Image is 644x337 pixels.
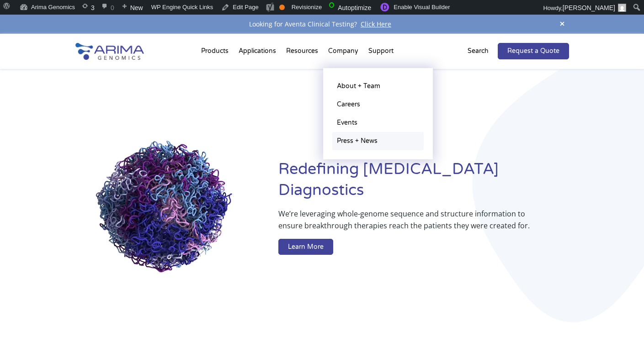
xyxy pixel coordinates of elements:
[278,159,569,208] h1: Redefining [MEDICAL_DATA] Diagnostics
[357,20,395,28] a: Click Here
[468,45,489,57] p: Search
[278,239,333,255] a: Learn More
[332,114,424,132] a: Events
[498,43,569,59] a: Request a Quote
[332,132,424,150] a: Press + News
[75,43,144,60] img: Arima-Genomics-logo
[563,4,615,11] span: [PERSON_NAME]
[332,95,424,114] a: Careers
[598,293,644,337] iframe: Chat Widget
[75,18,569,30] div: Looking for Aventa Clinical Testing?
[279,5,285,10] div: OK
[332,77,424,95] a: About + Team
[278,208,532,239] p: We’re leveraging whole-genome sequence and structure information to ensure breakthrough therapies...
